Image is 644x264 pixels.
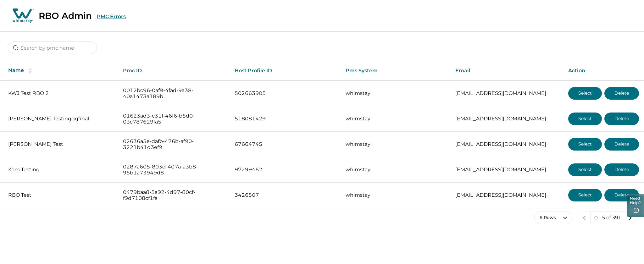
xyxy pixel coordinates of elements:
[97,14,126,19] button: PMC Errors
[235,167,336,173] p: 97299462
[341,61,450,80] th: Pms System
[8,141,113,147] p: [PERSON_NAME] Test
[563,61,644,80] th: Action
[123,138,225,151] p: 02636a5e-dafb-476b-af90-3221b41d3ef9
[604,189,639,201] button: Delete
[346,192,445,198] p: whimstay
[8,41,97,54] input: Search by pmc name
[123,87,225,100] p: 0012bc96-0af9-4fad-9a38-40a1473a189b
[8,116,113,122] p: [PERSON_NAME] Testingggfinal
[24,68,36,74] button: sorting
[450,61,563,80] th: Email
[346,116,445,122] p: whimstay
[235,116,336,122] p: 518081429
[39,10,92,21] p: RBO Admin
[590,212,624,224] button: 0 - 5 of 391
[604,163,639,176] button: Delete
[235,192,336,198] p: 3426507
[604,87,639,100] button: Delete
[123,164,225,176] p: 0287a605-803d-407a-a3b8-95b1a73949d8
[624,212,636,224] button: next page
[455,90,558,96] p: [EMAIL_ADDRESS][DOMAIN_NAME]
[346,141,445,147] p: whimstay
[8,192,113,198] p: RBO Test
[118,61,230,80] th: Pmc ID
[346,90,445,96] p: whimstay
[568,163,602,176] button: Select
[123,113,225,125] p: 01623ad3-c31f-46f6-b5d0-03c787629fa5
[578,212,591,224] button: previous page
[8,167,113,173] p: Kam Testing
[455,192,558,198] p: [EMAIL_ADDRESS][DOMAIN_NAME]
[568,87,602,100] button: Select
[230,61,341,80] th: Host Profile ID
[235,141,336,147] p: 67664745
[568,138,602,151] button: Select
[568,113,602,125] button: Select
[455,141,558,147] p: [EMAIL_ADDRESS][DOMAIN_NAME]
[346,167,445,173] p: whimstay
[604,113,639,125] button: Delete
[568,189,602,201] button: Select
[455,116,558,122] p: [EMAIL_ADDRESS][DOMAIN_NAME]
[123,189,225,201] p: 0479baa8-5a92-4d97-80cf-f9d7108cf1fa
[534,212,573,224] button: 5 Rows
[604,138,639,151] button: Delete
[235,90,336,96] p: 502663905
[8,90,113,96] p: KWJ Test RBO 2
[594,215,620,221] p: 0 - 5 of 391
[455,167,558,173] p: [EMAIL_ADDRESS][DOMAIN_NAME]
